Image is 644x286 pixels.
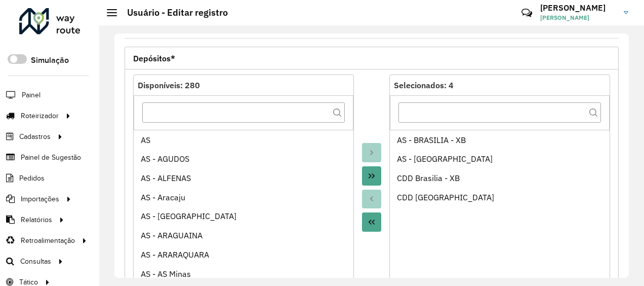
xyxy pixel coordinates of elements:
[141,210,347,222] div: AS - [GEOGRAPHIC_DATA]
[141,172,347,184] div: AS - ALFENAS
[516,2,538,24] a: Contato Rápido
[362,166,381,186] button: Move All to Target
[21,111,59,121] span: Roteirizador
[362,212,381,232] button: Move All to Source
[21,194,59,204] span: Importações
[138,79,349,91] div: Disponíveis: 280
[133,54,175,62] span: Depósitos*
[540,3,616,13] h3: [PERSON_NAME]
[397,191,603,203] div: CDD [GEOGRAPHIC_DATA]
[20,256,51,267] span: Consultas
[19,131,51,142] span: Cadastros
[141,248,347,261] div: AS - ARARAQUARA
[141,268,347,280] div: AS - AS Minas
[141,153,347,165] div: AS - AGUDOS
[540,13,616,22] span: [PERSON_NAME]
[141,134,347,146] div: AS
[19,173,45,184] span: Pedidos
[31,54,69,66] label: Simulação
[397,153,603,165] div: AS - [GEOGRAPHIC_DATA]
[21,235,75,246] span: Retroalimentação
[397,134,603,146] div: AS - BRASILIA - XB
[141,191,347,203] div: AS - Aracaju
[21,214,52,225] span: Relatórios
[141,229,347,241] div: AS - ARAGUAINA
[117,7,228,18] h2: Usuário - Editar registro
[21,152,81,163] span: Painel de Sugestão
[22,90,41,100] span: Painel
[394,79,606,91] div: Selecionados: 4
[397,172,603,184] div: CDD Brasilia - XB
